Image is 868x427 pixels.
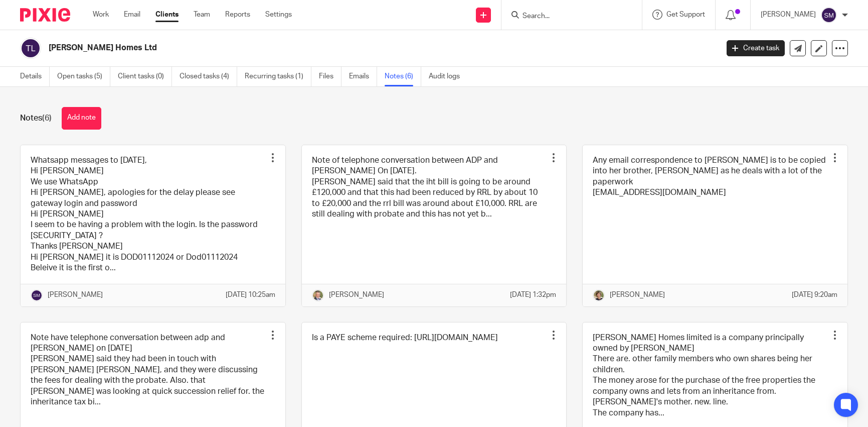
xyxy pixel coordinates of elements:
[48,290,103,300] p: [PERSON_NAME]
[124,10,140,20] a: Email
[385,67,421,86] a: Notes (6)
[265,10,292,20] a: Settings
[225,10,250,20] a: Reports
[194,10,210,20] a: Team
[666,11,705,18] span: Get Support
[610,290,665,300] p: [PERSON_NAME]
[510,290,556,300] p: [DATE] 1:32pm
[118,67,172,86] a: Client tasks (0)
[821,7,837,23] img: svg%3E
[49,43,579,53] h2: [PERSON_NAME] Homes Ltd
[226,290,275,300] p: [DATE] 10:25am
[180,67,237,86] a: Closed tasks (4)
[20,67,50,86] a: Details
[522,12,612,21] input: Search
[20,8,70,22] img: Pixie
[329,290,384,300] p: [PERSON_NAME]
[245,67,311,86] a: Recurring tasks (1)
[349,67,377,86] a: Emails
[792,290,837,300] p: [DATE] 9:20am
[20,113,52,124] h1: Notes
[761,10,816,20] p: [PERSON_NAME]
[319,67,341,86] a: Files
[312,289,324,301] img: High%20Res%20Andrew%20Price%20Accountants_Poppy%20Jakes%20photography-1109.jpg
[429,67,467,86] a: Audit logs
[727,40,785,56] a: Create task
[62,107,101,130] button: Add note
[31,289,43,301] img: svg%3E
[42,114,52,122] span: (6)
[93,10,109,20] a: Work
[155,10,179,20] a: Clients
[57,67,110,86] a: Open tasks (5)
[593,289,605,301] img: High%20Res%20Andrew%20Price%20Accountants_Poppy%20Jakes%20photography-1142.jpg
[20,38,41,59] img: svg%3E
